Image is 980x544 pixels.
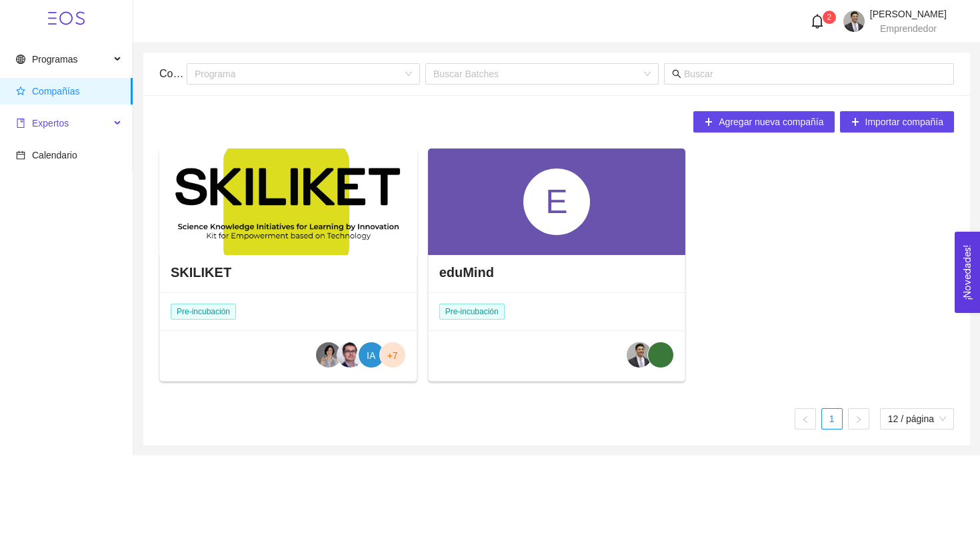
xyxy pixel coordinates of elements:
a: 1 [822,409,842,429]
span: Programas [32,54,77,65]
button: left [795,408,816,429]
span: Importar compañía [865,115,944,129]
span: +7 [387,342,398,369]
button: right [848,408,869,429]
span: right [855,415,863,423]
span: Pre-incubación [171,304,236,320]
button: plusAgregar nueva compañía [693,111,834,133]
h4: SKILIKET [171,263,231,282]
span: 12 / página [888,409,946,429]
span: Calendario [32,150,77,160]
img: 1742863159458-foto%20professionale%205%20Alondra%20.jpeg [316,342,341,368]
li: Página anterior [795,408,816,429]
div: tamaño de página [880,408,954,429]
span: global [16,55,25,64]
span: search [672,69,681,79]
li: 1 [821,408,843,429]
span: IA [367,342,375,369]
button: plusImportar compañía [840,111,955,133]
span: Pre-incubación [439,304,505,320]
span: Expertos [32,118,69,129]
button: Open Feedback Widget [955,232,980,313]
li: Página siguiente [848,408,869,429]
img: 1739305834358-J_Sanabria-Z_Rec002.jpg [337,342,363,368]
img: 1742662809930-Copia%20de%20Yo%20mero.jpg [627,342,652,368]
div: Compañías [159,55,187,93]
span: left [801,415,809,423]
span: plus [851,117,860,128]
div: E [523,168,590,235]
span: calendar [16,150,25,160]
span: 2 [827,13,832,22]
img: 1742662809930-Copia%20de%20Yo%20mero.jpg [843,11,865,32]
span: book [16,119,25,128]
span: [PERSON_NAME] [870,9,947,19]
span: Agregar nueva compañía [719,115,823,129]
span: Compañías [32,86,80,97]
span: bell [810,14,825,29]
span: Emprendedor [880,23,937,34]
span: plus [704,117,713,128]
sup: 2 [823,11,836,24]
input: Buscar [684,67,946,81]
h4: eduMind [439,263,494,282]
span: star [16,87,25,96]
